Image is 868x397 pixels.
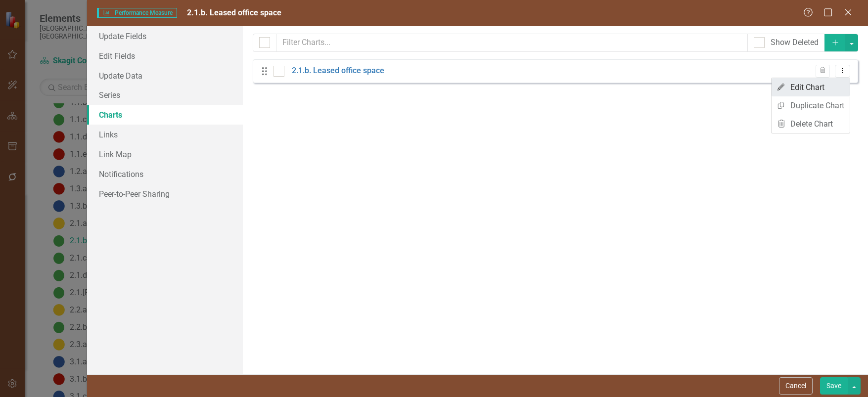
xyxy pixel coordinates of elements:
[87,46,243,66] a: Edit Fields
[87,85,243,105] a: Series
[276,34,748,52] input: Filter Charts...
[779,377,813,395] button: Cancel
[772,78,850,96] a: Edit Chart
[87,164,243,184] a: Notifications
[292,65,384,77] a: 2.1.b. Leased office space
[771,37,819,48] div: Show Deleted
[87,105,243,125] a: Charts
[820,377,848,395] button: Save
[187,8,281,17] span: 2.1.b. Leased office space
[87,184,243,204] a: Peer-to-Peer Sharing
[772,115,850,133] a: Delete Chart
[772,96,850,115] a: Duplicate Chart
[87,144,243,164] a: Link Map
[87,66,243,86] a: Update Data
[97,8,177,18] span: Performance Measure
[87,125,243,144] a: Links
[87,26,243,46] a: Update Fields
